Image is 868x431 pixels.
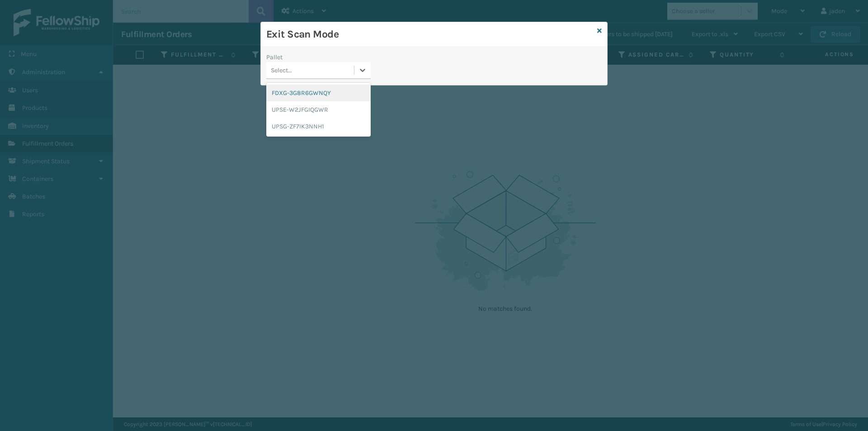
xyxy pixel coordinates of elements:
[266,52,283,62] label: Pallet
[266,101,371,118] div: UPSE-W2JFGIQGWR
[266,28,594,41] h3: Exit Scan Mode
[271,66,292,75] div: Select...
[266,85,371,101] div: FDXG-3G8R6GWNQY
[266,118,371,135] div: UPSG-ZF7IK3NNH1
